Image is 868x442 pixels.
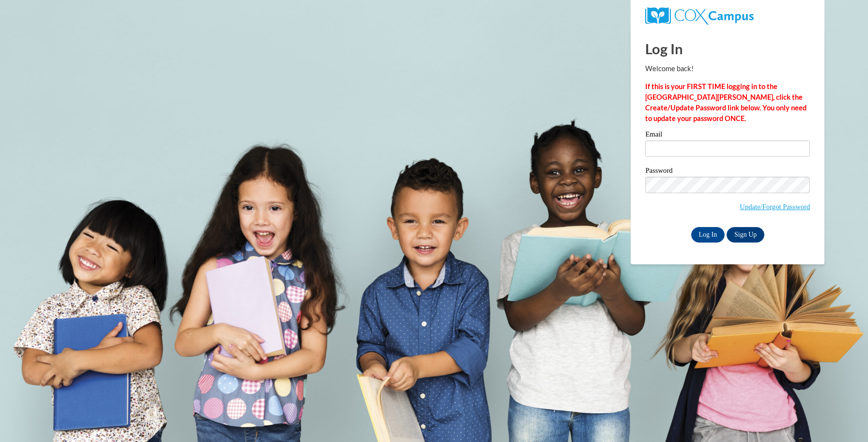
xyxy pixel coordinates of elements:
[740,203,810,211] a: Update/Forgot Password
[645,7,753,25] img: COX Campus
[645,82,806,122] strong: If this is your FIRST TIME logging in to the [GEOGRAPHIC_DATA][PERSON_NAME], click the Create/Upd...
[727,227,764,243] a: Sign Up
[645,63,810,74] p: Welcome back!
[691,227,725,243] input: Log In
[645,11,753,19] a: COX Campus
[645,39,810,59] h1: Log In
[645,131,810,140] label: Email
[645,167,810,177] label: Password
